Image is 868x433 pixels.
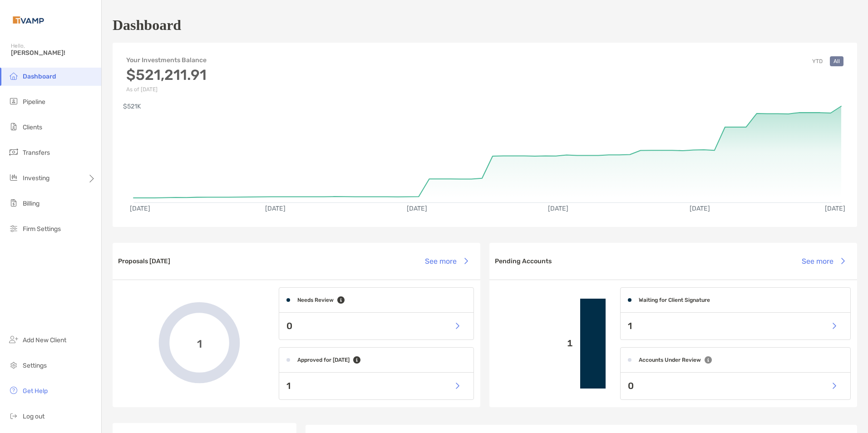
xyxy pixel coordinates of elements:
[8,334,19,345] img: add_new_client icon
[809,56,826,66] button: YTD
[690,205,710,212] text: [DATE]
[11,4,46,36] img: Zoe Logo
[628,320,632,332] p: 1
[639,357,701,363] h4: Accounts Under Review
[23,149,50,157] span: Transfers
[639,297,710,303] h4: Waiting for Client Signature
[8,96,19,107] img: pipeline icon
[265,205,286,212] text: [DATE]
[8,121,19,132] img: clients icon
[495,257,552,265] h3: Pending Accounts
[418,251,475,271] button: See more
[23,225,61,233] span: Firm Settings
[548,205,568,212] text: [DATE]
[23,98,45,106] span: Pipeline
[23,362,47,369] span: Settings
[23,174,49,182] span: Investing
[286,320,292,332] p: 0
[407,205,427,212] text: [DATE]
[286,380,291,392] p: 1
[23,73,56,80] span: Dashboard
[126,56,207,64] h4: Your Investments Balance
[8,410,19,421] img: logout icon
[197,336,202,349] span: 1
[23,123,42,131] span: Clients
[118,257,170,265] h3: Proposals [DATE]
[123,103,141,110] text: $521K
[830,56,843,66] button: All
[113,17,181,34] h1: Dashboard
[23,387,48,395] span: Get Help
[8,172,19,183] img: investing icon
[126,66,207,84] h3: $521,211.91
[8,70,19,81] img: dashboard icon
[11,49,96,57] span: [PERSON_NAME]!
[23,413,44,420] span: Log out
[497,338,573,349] p: 1
[825,205,845,212] text: [DATE]
[130,205,150,212] text: [DATE]
[297,357,350,363] h4: Approved for [DATE]
[8,197,19,208] img: billing icon
[297,297,334,303] h4: Needs Review
[23,200,39,207] span: Billing
[126,86,207,93] p: As of [DATE]
[8,385,19,396] img: get-help icon
[8,359,19,370] img: settings icon
[8,223,19,234] img: firm-settings icon
[794,251,852,271] button: See more
[23,336,66,344] span: Add New Client
[8,147,19,157] img: transfers icon
[628,380,634,392] p: 0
